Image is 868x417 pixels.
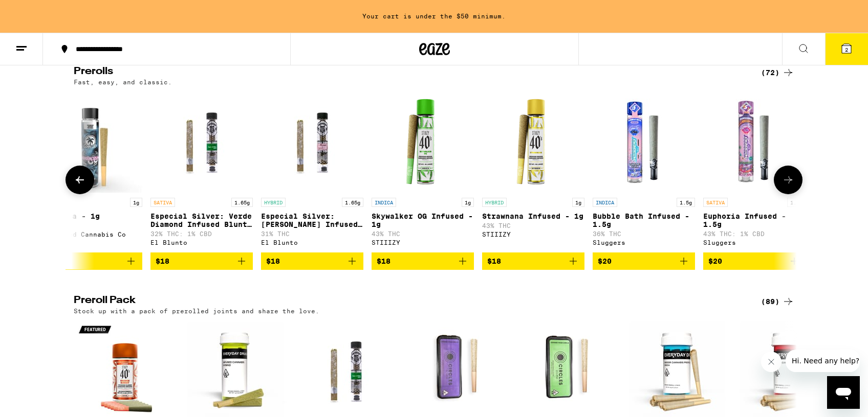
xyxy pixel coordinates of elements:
img: Sluggers - Euphoria Infused - 1.5g [703,90,806,193]
a: Open page for Ambrozia - 1g from Connected Cannabis Co [40,90,142,252]
div: Sluggers [703,239,806,246]
p: Especial Silver: [PERSON_NAME] Infused Blunt - 1.65g [261,212,363,228]
button: Add to bag [261,252,363,270]
div: STIIIZY [482,231,584,238]
p: 43% THC: 1% CBD [703,230,806,237]
p: HYBRID [482,198,507,207]
p: 43% THC [482,222,584,229]
div: El Blunto [261,239,363,246]
img: Connected Cannabis Co - Ambrozia - 1g [40,90,142,193]
img: STIIIZY - Strawnana Infused - 1g [482,90,584,193]
iframe: Message from company [786,350,860,372]
div: STIIIZY [372,239,474,246]
p: 23% THC [40,222,142,229]
button: 2 [825,33,868,65]
p: SATIVA [703,198,728,207]
div: El Blunto [150,239,253,246]
a: Open page for Bubble Bath Infused - 1.5g from Sluggers [593,90,695,252]
span: $20 [708,257,722,265]
span: $18 [156,257,169,265]
p: 1g [462,198,474,207]
p: Skywalker OG Infused - 1g [372,212,474,228]
h2: Prerolls [74,66,744,79]
p: 36% THC [593,230,695,237]
p: 1.5g [677,198,695,207]
div: Connected Cannabis Co [40,231,142,238]
p: Especial Silver: Verde Diamond Infused Blunt - 1.65g [150,212,253,228]
span: $18 [377,257,390,265]
img: El Blunto - Especial Silver: Verde Diamond Infused Blunt - 1.65g [150,90,253,193]
p: 32% THC: 1% CBD [150,230,253,237]
p: 1.65g [342,198,363,207]
p: 1g [572,198,584,207]
button: Add to bag [703,252,806,270]
iframe: Close message [761,352,782,372]
p: Fast, easy, and classic. [74,79,172,85]
p: INDICA [593,198,617,207]
a: Open page for Especial Silver: Rosa Diamond Infused Blunt - 1.65g from El Blunto [261,90,363,252]
span: $18 [266,257,280,265]
p: Ambrozia - 1g [40,212,142,220]
iframe: Button to launch messaging window [827,376,860,409]
a: (72) [761,66,794,79]
a: (89) [761,295,794,308]
p: HYBRID [261,198,286,207]
button: Add to bag [150,252,253,270]
p: 1.5g [787,198,806,207]
div: Sluggers [593,239,695,246]
a: Open page for Strawnana Infused - 1g from STIIIZY [482,90,584,252]
button: Add to bag [372,252,474,270]
span: 2 [845,47,848,53]
p: 1g [130,198,142,207]
p: SATIVA [150,198,175,207]
a: Open page for Skywalker OG Infused - 1g from STIIIZY [372,90,474,252]
p: Bubble Bath Infused - 1.5g [593,212,695,228]
a: Open page for Euphoria Infused - 1.5g from Sluggers [703,90,806,252]
span: $18 [487,257,501,265]
p: 31% THC [261,230,363,237]
button: Add to bag [482,252,584,270]
img: Sluggers - Bubble Bath Infused - 1.5g [593,90,695,193]
h2: Preroll Pack [74,295,744,308]
button: Add to bag [593,252,695,270]
p: Strawnana Infused - 1g [482,212,584,220]
button: Add to bag [40,252,142,270]
img: El Blunto - Especial Silver: Rosa Diamond Infused Blunt - 1.65g [261,90,363,193]
p: INDICA [372,198,396,207]
p: Stock up with a pack of prerolled joints and share the love. [74,308,319,314]
p: 1.65g [231,198,253,207]
span: $20 [598,257,612,265]
p: 43% THC [372,230,474,237]
p: Euphoria Infused - 1.5g [703,212,806,228]
img: STIIIZY - Skywalker OG Infused - 1g [372,90,474,193]
a: Open page for Especial Silver: Verde Diamond Infused Blunt - 1.65g from El Blunto [150,90,253,252]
